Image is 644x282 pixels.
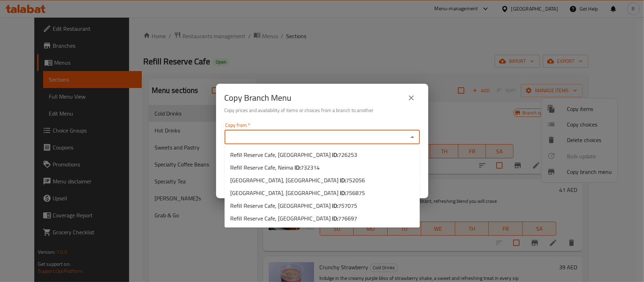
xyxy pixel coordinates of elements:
[225,92,292,104] h2: Copy Branch Menu
[407,132,417,142] button: Close
[338,200,357,211] span: 757075
[225,106,420,114] h6: Copy prices and availability of items or choices from a branch to another
[332,213,338,224] b: ID:
[230,201,357,210] span: Refill Reserve Cafe, [GEOGRAPHIC_DATA]
[301,162,320,173] span: 732314
[403,89,420,106] button: close
[338,149,357,160] span: 726253
[295,162,301,173] b: ID:
[230,189,365,197] span: [GEOGRAPHIC_DATA], [GEOGRAPHIC_DATA]
[338,213,357,224] span: 776697
[346,175,365,186] span: 752056
[332,149,338,160] b: ID:
[230,176,365,184] span: [GEOGRAPHIC_DATA], [GEOGRAPHIC_DATA]
[332,200,338,211] b: ID:
[230,151,357,159] span: Refill Reserve Cafe, [GEOGRAPHIC_DATA]
[346,188,365,198] span: 756875
[230,214,357,223] span: Refill Reserve Cafe, [GEOGRAPHIC_DATA]
[340,188,346,198] b: ID:
[230,163,320,172] span: Refill Reserve Cafe, Neima
[340,175,346,186] b: ID:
